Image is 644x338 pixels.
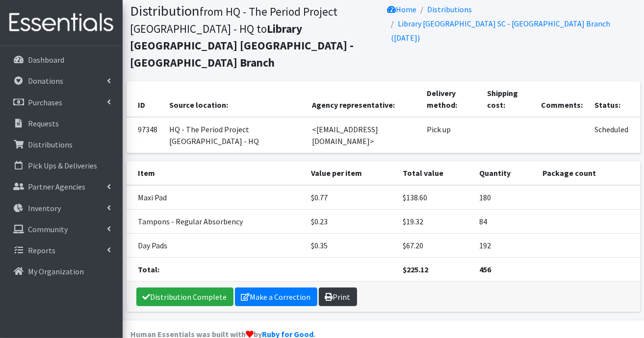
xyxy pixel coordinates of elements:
td: Day Pads [127,234,306,258]
strong: $225.12 [403,265,428,274]
td: Tampons - Regular Absorbency [127,210,306,234]
img: HumanEssentials [4,6,119,39]
th: Quantity [473,161,536,185]
td: $138.60 [397,185,473,210]
p: Donations [28,76,63,86]
a: Make a Correction [235,288,317,306]
td: 97348 [127,117,164,153]
p: Purchases [28,97,62,107]
th: Delivery method: [421,81,481,117]
p: Community [28,224,68,234]
a: Donations [4,71,119,91]
td: 180 [473,185,536,210]
a: Dashboard [4,50,119,70]
td: 84 [473,210,536,234]
td: $67.20 [397,234,473,258]
td: $0.35 [305,234,397,258]
b: Library [GEOGRAPHIC_DATA] [GEOGRAPHIC_DATA] - [GEOGRAPHIC_DATA] Branch [130,22,354,70]
a: My Organization [4,262,119,281]
strong: Total: [138,265,160,274]
a: Inventory [4,198,119,218]
a: Distributions [4,135,119,154]
small: from HQ - The Period Project [GEOGRAPHIC_DATA] - HQ to [130,4,354,70]
p: Partner Agencies [28,182,85,192]
td: Scheduled [589,117,640,153]
p: Reports [28,245,55,255]
td: HQ - The Period Project [GEOGRAPHIC_DATA] - HQ [164,117,307,153]
th: Total value [397,161,473,185]
th: Package count [537,161,641,185]
p: My Organization [28,266,84,276]
p: Requests [28,119,59,128]
td: $0.77 [305,185,397,210]
a: Print [319,288,357,306]
th: Agency representative: [306,81,421,117]
a: Distributions [427,4,472,14]
th: Shipping cost: [481,81,536,117]
a: Distribution Complete [136,288,233,306]
p: Distributions [28,140,73,149]
a: Reports [4,241,119,260]
a: Partner Agencies [4,177,119,196]
h1: Distribution [130,2,380,70]
th: Comments: [535,81,589,117]
p: Dashboard [28,55,64,65]
a: Home [387,4,416,14]
td: Maxi Pad [127,185,306,210]
th: Item [127,161,306,185]
a: Pick Ups & Deliveries [4,156,119,175]
td: Pick up [421,117,481,153]
th: ID [127,81,164,117]
td: $19.32 [397,210,473,234]
th: Value per item [305,161,397,185]
th: Status: [589,81,640,117]
p: Inventory [28,203,61,213]
td: 192 [473,234,536,258]
th: Source location: [164,81,307,117]
p: Pick Ups & Deliveries [28,161,97,170]
td: <[EMAIL_ADDRESS][DOMAIN_NAME]> [306,117,421,153]
a: Community [4,219,119,239]
td: $0.23 [305,210,397,234]
a: Requests [4,114,119,133]
strong: 456 [479,265,491,274]
a: Library [GEOGRAPHIC_DATA] SC - [GEOGRAPHIC_DATA] Branch ([DATE]) [391,19,610,43]
a: Purchases [4,93,119,112]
